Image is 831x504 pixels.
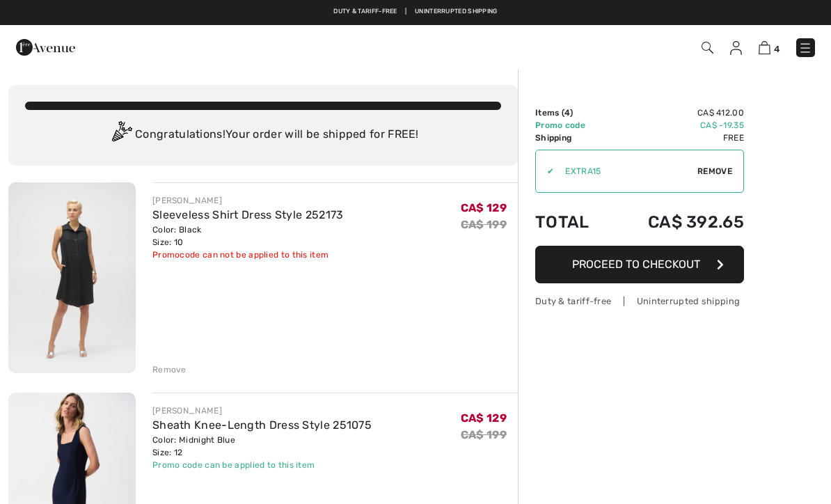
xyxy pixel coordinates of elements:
div: Duty & tariff-free | Uninterrupted shipping [535,294,744,308]
img: 1ère Avenue [16,33,75,61]
td: Free [610,132,744,144]
div: ✔ [536,165,554,178]
td: Promo code [535,119,610,132]
input: Promo code [554,150,697,192]
div: Promocode can not be applied to this item [152,249,344,261]
span: 4 [564,108,570,118]
td: Items ( ) [535,107,610,119]
div: Promo code can be applied to this item [152,459,372,471]
div: Color: Midnight Blue Size: 12 [152,434,372,459]
img: Congratulation2.svg [107,121,135,149]
img: Menu [798,41,812,55]
a: Sheath Knee-Length Dress Style 251075 [152,418,372,432]
span: Remove [697,165,732,178]
td: CA$ 392.65 [610,198,744,246]
td: Shipping [535,132,610,144]
img: Search [702,42,713,54]
s: CA$ 199 [461,218,507,231]
div: Color: Black Size: 10 [152,223,344,249]
span: CA$ 129 [461,201,507,214]
td: CA$ -19.35 [610,119,744,132]
a: Sleeveless Shirt Dress Style 252173 [152,208,344,221]
a: 1ère Avenue [16,40,75,53]
div: [PERSON_NAME] [152,404,372,417]
td: CA$ 412.00 [610,107,744,119]
div: Congratulations! Your order will be shipped for FREE! [25,121,501,149]
span: 4 [774,44,779,54]
div: [PERSON_NAME] [152,194,344,207]
span: CA$ 129 [461,411,507,425]
s: CA$ 199 [461,428,507,441]
button: Proceed to Checkout [535,246,744,283]
span: Proceed to Checkout [572,258,700,271]
div: Remove [152,363,187,376]
td: Total [535,198,610,246]
img: My Info [730,41,742,55]
img: Sleeveless Shirt Dress Style 252173 [8,182,136,373]
a: 4 [759,39,779,56]
img: Shopping Bag [759,41,770,54]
